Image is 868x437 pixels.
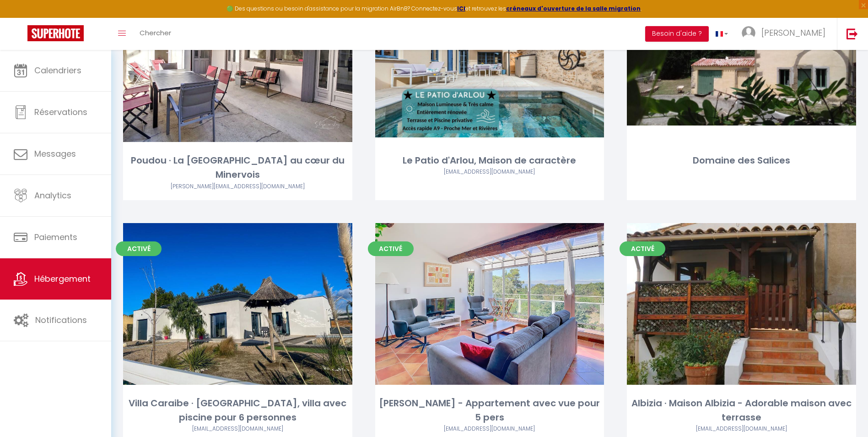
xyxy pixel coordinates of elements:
span: Activé [620,241,665,256]
img: logout [846,28,858,39]
div: [PERSON_NAME] - Appartement avec vue pour 5 pers [375,396,604,425]
span: Hébergement [34,273,91,284]
div: Villa Caraibe · [GEOGRAPHIC_DATA], villa avec piscine pour 6 personnes [123,396,352,425]
span: Notifications [35,314,87,326]
a: Chercher [133,18,178,50]
span: [PERSON_NAME] [761,27,825,38]
div: Airbnb [375,425,604,433]
span: Réservations [34,106,87,118]
span: Calendriers [34,65,81,76]
img: Super Booking [27,25,84,41]
div: Le Patio d'Arlou, Maison de caractère [375,153,604,168]
div: Airbnb [627,425,856,433]
a: créneaux d'ouverture de la salle migration [506,5,641,12]
img: ... [742,26,755,40]
span: Chercher [140,28,171,38]
span: Activé [368,241,414,256]
span: Messages [34,148,76,159]
span: Paiements [34,231,77,243]
button: Ouvrir le widget de chat LiveChat [7,4,35,31]
div: Airbnb [123,425,352,433]
a: ... [PERSON_NAME] [735,18,837,50]
div: Poudou · La [GEOGRAPHIC_DATA] au cœur du Minervois [123,153,352,182]
div: Airbnb [123,182,352,191]
div: Airbnb [375,168,604,176]
div: Domaine des Salices [627,153,856,168]
span: Analytics [34,190,71,201]
span: Activé [116,241,162,256]
a: ICI [457,5,465,12]
button: Besoin d'aide ? [645,26,709,42]
div: Albizia · Maison Albizia - Adorable maison avec terrasse [627,396,856,425]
